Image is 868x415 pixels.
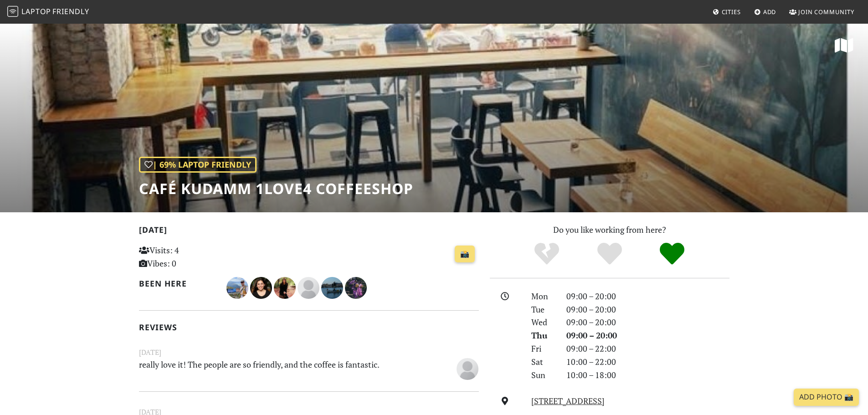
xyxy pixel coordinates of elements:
[515,241,578,266] div: No
[526,303,560,316] div: Tue
[21,6,51,16] span: Laptop
[786,4,858,20] a: Join Community
[457,362,478,373] span: Anonymous
[274,277,296,299] img: 4344-killa.jpg
[794,389,859,406] a: Add Photo 📸
[455,246,475,263] a: 📸
[798,8,854,16] span: Join Community
[7,6,18,17] img: LaptopFriendly
[274,282,298,292] span: Killa Z
[526,290,560,303] div: Mon
[52,6,89,16] span: Friendly
[526,329,560,342] div: Thu
[561,303,735,316] div: 09:00 – 20:00
[250,277,272,299] img: 5607-corrin.jpg
[298,282,321,292] span: Lyuba P
[526,355,560,369] div: Sat
[578,241,641,266] div: Yes
[345,282,367,292] span: N S
[321,282,345,292] span: Georgia Chartofylaka
[226,282,250,292] span: Tom T
[526,369,560,382] div: Sun
[139,180,413,197] h1: Café Kudamm 1love4 Coffeeshop
[139,225,479,238] h2: [DATE]
[321,277,343,299] img: 3685-georgia.jpg
[526,342,560,355] div: Fri
[561,290,735,303] div: 09:00 – 20:00
[709,4,745,20] a: Cities
[641,241,704,266] div: Definitely!
[139,244,245,270] p: Visits: 4 Vibes: 0
[526,316,560,329] div: Wed
[531,395,605,406] a: [STREET_ADDRESS]
[134,358,426,379] p: really love it! The people are so friendly, and the coffee is fantastic.
[345,277,367,299] img: 3124-nadine.jpg
[134,347,484,358] small: [DATE]
[561,369,735,382] div: 10:00 – 18:00
[298,277,319,299] img: blank-535327c66bd565773addf3077783bbfce4b00ec00e9fd257753287c682c7fa38.png
[139,157,257,173] div: | 69% Laptop Friendly
[750,4,780,20] a: Add
[490,223,729,236] p: Do you like working from here?
[561,355,735,369] div: 10:00 – 22:00
[457,358,478,380] img: blank-535327c66bd565773addf3077783bbfce4b00ec00e9fd257753287c682c7fa38.png
[722,8,741,16] span: Cities
[561,342,735,355] div: 09:00 – 22:00
[561,316,735,329] div: 09:00 – 20:00
[250,282,274,292] span: Corrin Logsdail
[7,4,89,20] a: LaptopFriendly LaptopFriendly
[763,8,776,16] span: Add
[139,323,479,332] h2: Reviews
[226,277,248,299] img: 5810-tom.jpg
[561,329,735,342] div: 09:00 – 20:00
[139,279,216,288] h2: Been here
